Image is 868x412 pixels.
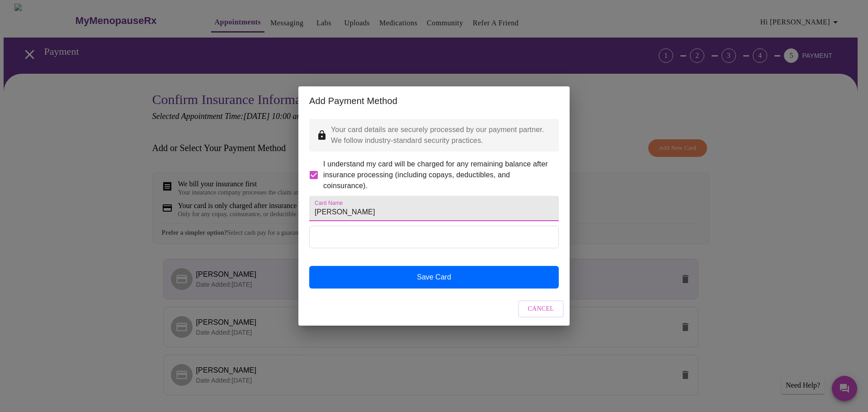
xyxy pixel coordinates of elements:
span: Cancel [528,303,554,315]
iframe: Secure Credit Card Form [310,226,558,248]
p: Your card details are securely processed by our payment partner. We follow industry-standard secu... [331,124,552,146]
button: Cancel [518,300,564,318]
span: I understand my card will be charged for any remaining balance after insurance processing (includ... [323,159,552,191]
h2: Add Payment Method [309,94,559,108]
button: Save Card [309,266,559,289]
